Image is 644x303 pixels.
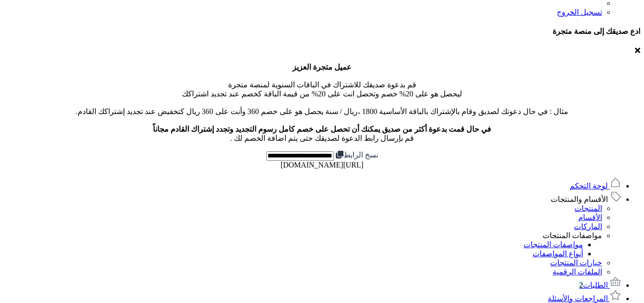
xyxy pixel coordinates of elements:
[4,27,640,36] h4: ادع صديقك إلى منصة متجرة
[292,63,352,71] b: عميل متجرة العزيز
[557,8,602,16] a: تسجيل الخروج
[553,268,602,276] a: الملفات الرقمية
[579,281,621,289] a: الطلبات2
[579,281,583,289] span: 2
[523,240,583,249] a: مواصفات المنتجات
[579,281,608,289] span: الطلبات
[4,63,640,143] p: قم بدعوة صديقك للاشتراك في الباقات السنوية لمنصة متجرة ليحصل هو على 20% خصم وتحصل انت على 20% من ...
[550,259,602,267] a: خيارات المنتجات
[153,125,491,133] b: في حال قمت بدعوة أكثر من صديق يمكنك أن تحصل على خصم كامل رسوم التجديد وتجدد إشتراك القادم مجاناً
[570,182,621,190] a: لوحة التحكم
[334,151,378,159] label: نسخ الرابط
[574,222,602,230] a: الماركات
[548,294,621,303] a: المراجعات والأسئلة
[570,182,608,190] span: لوحة التحكم
[533,250,583,258] a: أنواع المواصفات
[548,294,608,303] span: المراجعات والأسئلة
[551,195,608,203] span: الأقسام والمنتجات
[574,204,602,212] a: المنتجات
[578,213,602,221] a: الأقسام
[4,161,640,169] div: [URL][DOMAIN_NAME]
[543,231,602,240] a: مواصفات المنتجات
